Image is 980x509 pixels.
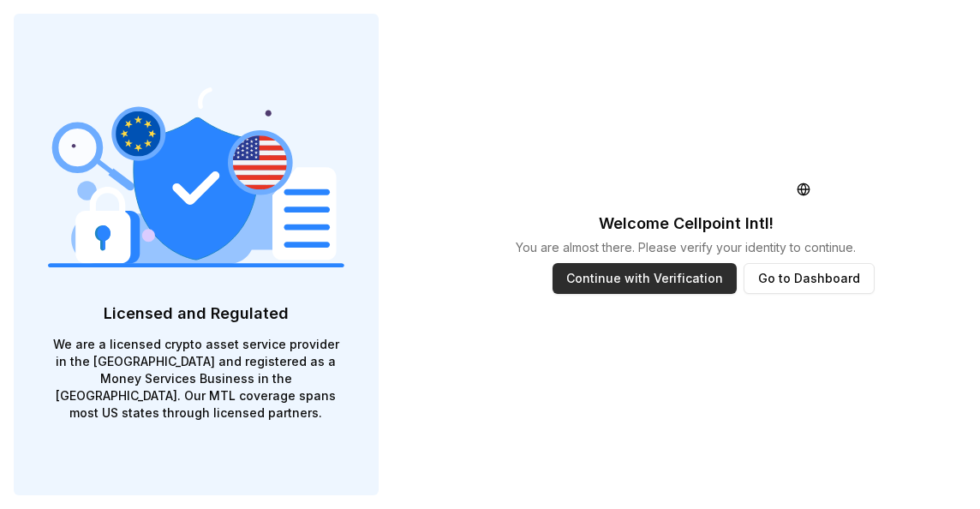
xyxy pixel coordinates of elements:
p: You are almost there. Please verify your identity to continue. [516,239,856,256]
p: Welcome Cellpoint Intl ! [599,212,774,236]
p: Licensed and Regulated [48,302,344,326]
p: We are a licensed crypto asset service provider in the [GEOGRAPHIC_DATA] and registered as a Mone... [48,336,344,422]
button: Continue with Verification [553,263,737,294]
button: Go to Dashboard [744,263,875,294]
